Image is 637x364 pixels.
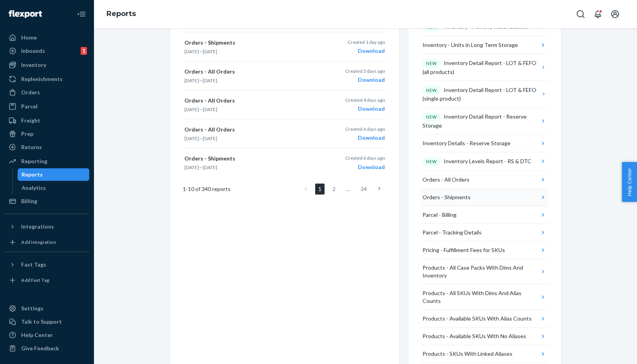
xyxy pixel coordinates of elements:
[426,114,437,120] p: NEW
[5,302,89,315] a: Settings
[9,10,42,18] img: Flexport logo
[422,315,532,323] div: Products - Available SKUs With Alias Counts
[422,211,457,219] div: Parcel - Billing
[345,97,385,103] p: Created 4 days ago
[422,332,526,340] div: Products - Available SKUs With No Aliases
[5,155,89,168] a: Reporting
[21,61,46,69] div: Inventory
[106,9,136,18] a: Reports
[421,189,549,206] button: Orders - Shipments
[422,139,511,147] div: Inventory Details - Reserve Storage
[21,88,40,96] div: Orders
[203,77,217,83] time: [DATE]
[422,193,471,201] div: Orders - Shipments
[421,135,549,152] button: Inventory Details - Reserve Storage
[81,47,87,55] div: 1
[422,59,541,76] div: Inventory Detail Report - LOT & FEFO (all products)
[573,6,588,22] button: Open Search Box
[18,168,90,181] a: Reports
[315,184,325,195] a: Page 1 is your current page
[22,184,46,192] div: Analytics
[74,6,89,22] button: Close Navigation
[5,86,89,99] a: Orders
[184,155,317,162] p: Orders - Shipments
[345,134,385,142] div: Download
[183,61,386,90] button: Orders - All Orders[DATE]—[DATE]Created 3 days agoDownload
[21,223,54,231] div: Integrations
[21,47,45,55] div: Inbounds
[18,182,90,194] a: Analytics
[21,277,49,283] div: Add Fast Tag
[184,77,199,83] time: [DATE]
[421,152,549,171] button: NEWInventory Levels Report - RS & DTC
[203,164,217,170] time: [DATE]
[184,68,317,76] p: Orders - All Orders
[422,246,505,254] div: Pricing - Fulfillment Fees for SKUs
[421,328,549,345] button: Products - Available SKUs With No Aliases
[421,259,549,285] button: Products - All Case Packs With Dims And Inventory
[183,119,386,148] button: Orders - All Orders[DATE]—[DATE]Created 6 days agoDownload
[345,163,385,171] div: Download
[184,126,317,133] p: Orders - All Orders
[184,106,317,113] p: —
[21,75,63,83] div: Replenishments
[203,106,217,112] time: [DATE]
[422,112,540,130] div: Inventory Detail Report - Reserve Storage
[345,126,385,132] p: Created 6 days ago
[422,86,541,103] div: Inventory Detail Report - LOT & FEFO (single product)
[5,315,89,328] a: Talk to Support
[421,108,549,135] button: NEWInventory Detail Report - Reserve Storage
[5,329,89,341] a: Help Center
[5,59,89,71] a: Inventory
[421,206,549,224] button: Parcel - Billing
[21,261,46,268] div: Fast Tags
[343,184,353,195] li: ...
[184,77,317,84] p: —
[21,130,33,138] div: Prep
[421,171,549,189] button: Orders - All Orders
[5,342,89,355] button: Give Feedback
[21,143,42,151] div: Returns
[426,87,437,94] p: NEW
[422,157,531,166] div: Inventory Levels Report - RS & DTC
[622,162,637,202] button: Help Center
[348,47,385,55] div: Download
[22,171,43,178] div: Reports
[184,135,199,141] time: [DATE]
[345,76,385,84] div: Download
[345,105,385,113] div: Download
[5,195,89,207] a: Billing
[100,3,142,25] ol: breadcrumbs
[184,106,199,112] time: [DATE]
[5,114,89,127] a: Freight
[5,274,89,287] a: Add Fast Tag
[183,148,386,177] button: Orders - Shipments[DATE]—[DATE]Created 6 days agoDownload
[421,36,549,54] button: Inventory - Units in Long Term Storage
[5,45,89,57] a: Inbounds1
[184,135,317,142] p: —
[422,289,539,305] div: Products - All SKUs With Dims And Alias Counts
[203,135,217,141] time: [DATE]
[421,345,549,363] button: Products - SKUs With Linked Aliases
[5,128,89,140] a: Prep
[5,100,89,113] a: Parcel
[184,164,317,171] p: —
[184,48,317,55] p: —
[426,159,437,165] p: NEW
[422,264,540,279] div: Products - All Case Packs With Dims And Inventory
[21,34,37,41] div: Home
[184,39,317,47] p: Orders - Shipments
[5,141,89,153] a: Returns
[5,220,89,233] button: Integrations
[21,103,38,110] div: Parcel
[184,164,199,170] time: [DATE]
[422,229,482,236] div: Parcel - Tracking Details
[21,157,47,165] div: Reporting
[329,184,339,195] a: Page 2
[421,81,549,108] button: NEWInventory Detail Report - LOT & FEFO (single product)
[421,310,549,328] button: Products - Available SKUs With Alias Counts
[203,49,217,54] time: [DATE]
[184,49,199,54] time: [DATE]
[21,239,56,245] div: Add Integration
[183,90,386,119] button: Orders - All Orders[DATE]—[DATE]Created 4 days agoDownload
